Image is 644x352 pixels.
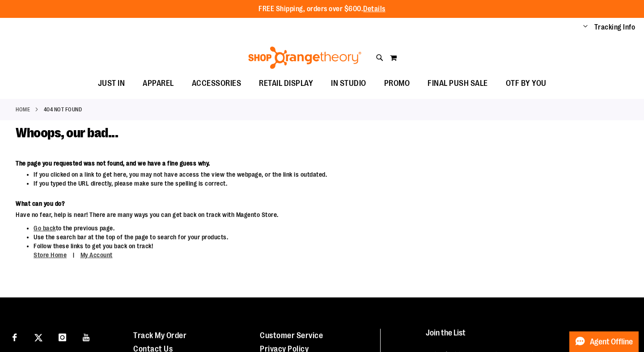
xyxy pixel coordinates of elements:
a: Track My Order [133,331,186,340]
a: Customer Service [260,331,323,340]
span: PROMO [384,73,410,93]
p: FREE Shipping, orders over $600. [258,4,386,14]
span: OTF BY YOU [506,73,547,93]
span: RETAIL DISPLAY [259,73,313,93]
img: Shop Orangetheory [247,47,363,69]
dt: What can you do? [16,199,501,208]
li: Follow these links to get you back on track! [34,242,501,260]
a: Tracking Info [594,22,636,32]
span: ACCESSORIES [192,73,241,93]
a: Go back [34,225,56,232]
a: Store Home [34,251,67,259]
dd: Have no fear, help is near! There are many ways you can get back on track with Magento Store. [16,210,501,219]
span: APPAREL [143,73,174,93]
dt: The page you requested was not found, and we have a fine guess why. [16,159,501,168]
a: Visit our Instagram page [55,329,70,344]
span: Agent Offline [590,338,633,346]
a: Visit our Facebook page [7,329,22,344]
a: Details [363,5,386,13]
span: Whoops, our bad... [16,125,118,140]
a: Visit our Youtube page [79,329,94,344]
span: | [68,247,79,263]
a: Visit our X page [31,329,47,344]
span: JUST IN [98,73,125,93]
li: Use the search bar at the top of the page to search for your products. [34,233,501,242]
span: FINAL PUSH SALE [428,73,488,93]
img: Twitter [34,334,42,342]
button: Agent Offline [569,331,639,352]
li: to the previous page. [34,224,501,233]
button: Account menu [583,23,588,32]
a: Home [16,106,30,114]
a: My Account [80,251,113,259]
li: If you clicked on a link to get here, you may not have access the view the webpage, or the link i... [34,170,501,179]
h4: Join the List [426,329,627,345]
strong: 404 Not Found [44,106,82,114]
li: If you typed the URL directly, please make sure the spelling is correct. [34,179,501,188]
span: IN STUDIO [331,73,366,93]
